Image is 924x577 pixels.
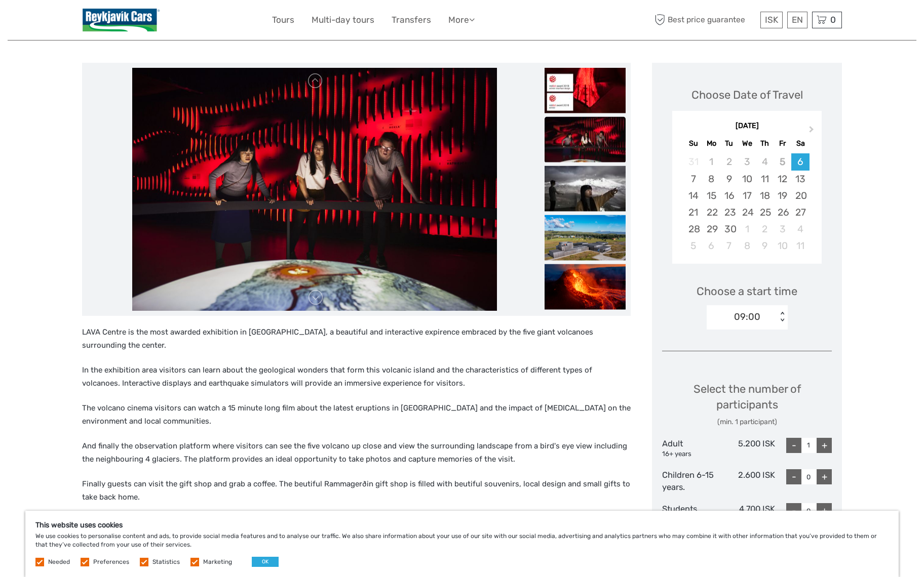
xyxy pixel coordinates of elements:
h5: This website uses cookies [35,521,889,529]
div: Choose Tuesday, September 23rd, 2025 [720,204,738,221]
div: Choose Thursday, September 18th, 2025 [756,187,774,204]
div: Choose Sunday, October 5th, 2025 [684,237,702,254]
p: The volcano cinema visitors can watch a 15 minute long film about the latest eruptions in [GEOGRA... [82,402,631,428]
div: Sa [791,137,809,150]
button: Open LiveChat chat widget [117,16,129,28]
div: Choose Tuesday, September 9th, 2025 [720,171,738,187]
p: And finally the observation platform where visitors can see the five volcano up close and view th... [82,440,631,466]
p: In the exhibition area visitors can learn about the geological wonders that form this volcanic is... [82,364,631,390]
a: Tours [272,13,294,27]
div: - [786,438,801,453]
img: Scandinavian Travel [82,8,160,32]
button: Next Month [804,123,821,140]
p: We're away right now. Please check back later! [14,18,114,26]
div: Students [662,503,719,524]
div: Choose Tuesday, September 30th, 2025 [720,221,738,237]
label: Marketing [203,558,232,566]
p: LAVA Centre is the most awarded exhibition in [GEOGRAPHIC_DATA], a beautiful and interactive expi... [82,326,631,352]
div: - [786,503,801,518]
div: Choose Saturday, October 11th, 2025 [791,237,809,254]
label: Statistics [152,558,180,566]
img: 18b81dfabcd24a6395ea33b93c9e98e1_slider_thumbnail.jpeg [545,166,626,212]
div: Choose Tuesday, October 7th, 2025 [720,237,738,254]
div: Choose Thursday, October 9th, 2025 [756,237,774,254]
div: EN [787,12,807,28]
a: More [448,13,475,27]
div: Choose Friday, September 12th, 2025 [774,171,791,187]
div: Choose Thursday, October 2nd, 2025 [756,221,774,237]
div: Choose Saturday, October 4th, 2025 [791,221,809,237]
div: Not available Thursday, September 4th, 2025 [756,153,774,170]
a: Transfers [392,13,431,27]
div: [DATE] [672,121,822,132]
div: Th [756,137,774,150]
div: Choose Friday, October 3rd, 2025 [774,221,791,237]
div: Choose Sunday, September 21st, 2025 [684,204,702,221]
div: Not available Monday, September 1st, 2025 [703,153,720,170]
div: Choose Sunday, September 7th, 2025 [684,171,702,187]
div: Choose Wednesday, September 17th, 2025 [738,187,756,204]
div: Choose Saturday, September 6th, 2025 [791,153,809,170]
div: month 2025-09 [675,153,818,254]
div: Choose Saturday, September 27th, 2025 [791,204,809,221]
div: + [817,438,832,453]
div: Choose Wednesday, September 10th, 2025 [738,171,756,187]
div: Adult [662,438,719,459]
div: 5.200 ISK [719,438,776,459]
img: 30efa1f672ff473daa5b68d1f2d80333_slider_thumbnail.jpeg [545,117,626,162]
div: 16+ years [662,449,719,459]
span: Choose a start time [697,283,797,299]
div: - [786,469,801,484]
div: Choose Wednesday, October 8th, 2025 [738,237,756,254]
div: Choose Saturday, September 13th, 2025 [791,171,809,187]
div: < > [778,312,786,322]
span: ISK [765,15,778,25]
div: 2.600 ISK [719,469,776,493]
div: Select the number of participants [662,381,832,427]
div: Choose Tuesday, September 16th, 2025 [720,187,738,204]
div: 09:00 [734,310,760,323]
span: Best price guarantee [652,12,758,28]
div: Children 6-15 years. [662,469,719,493]
div: Not available Tuesday, September 2nd, 2025 [720,153,738,170]
div: Choose Friday, September 19th, 2025 [774,187,791,204]
div: Not available Friday, September 5th, 2025 [774,153,791,170]
div: Choose Sunday, September 14th, 2025 [684,187,702,204]
label: Preferences [93,558,129,566]
img: 26abf99590454a74891e8b7825f7c601_slider_thumbnail.png [545,215,626,261]
div: Choose Wednesday, September 24th, 2025 [738,204,756,221]
div: Choose Monday, September 29th, 2025 [703,221,720,237]
div: We [738,137,756,150]
div: Choose Date of Travel [691,87,803,103]
div: Su [684,137,702,150]
div: Choose Sunday, September 28th, 2025 [684,221,702,237]
div: Not available Wednesday, September 3rd, 2025 [738,153,756,170]
div: Choose Wednesday, October 1st, 2025 [738,221,756,237]
a: Multi-day tours [312,13,374,27]
div: Choose Monday, September 22nd, 2025 [703,204,720,221]
div: Choose Thursday, September 25th, 2025 [756,204,774,221]
div: 4.700 ISK [719,503,776,524]
div: Choose Thursday, September 11th, 2025 [756,171,774,187]
span: 0 [829,15,837,25]
div: Choose Monday, September 8th, 2025 [703,171,720,187]
button: OK [252,557,279,567]
div: We use cookies to personalise content and ads, to provide social media features and to analyse ou... [25,511,899,577]
div: + [817,503,832,518]
div: Not available Sunday, August 31st, 2025 [684,153,702,170]
div: Mo [703,137,720,150]
div: + [817,469,832,484]
img: 5c99bb4b9ae44d4ca8a7bd9c4770070e_slider_thumbnail.png [545,264,626,310]
img: 30efa1f672ff473daa5b68d1f2d80333_main_slider.jpeg [132,68,497,311]
div: Choose Friday, September 26th, 2025 [774,204,791,221]
div: (min. 1 participant) [662,417,832,427]
div: Tu [720,137,738,150]
img: a3a95504005d4b388c72dd5048b4096a_slider_thumbnail.jpeg [545,68,626,113]
label: Needed [48,558,70,566]
div: Fr [774,137,791,150]
div: Choose Saturday, September 20th, 2025 [791,187,809,204]
p: Finally guests can visit the gift shop and grab a coffee. The beutiful Rammagerðin gift shop is f... [82,478,631,504]
div: Choose Friday, October 10th, 2025 [774,237,791,254]
div: Choose Monday, October 6th, 2025 [703,237,720,254]
div: Choose Monday, September 15th, 2025 [703,187,720,204]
